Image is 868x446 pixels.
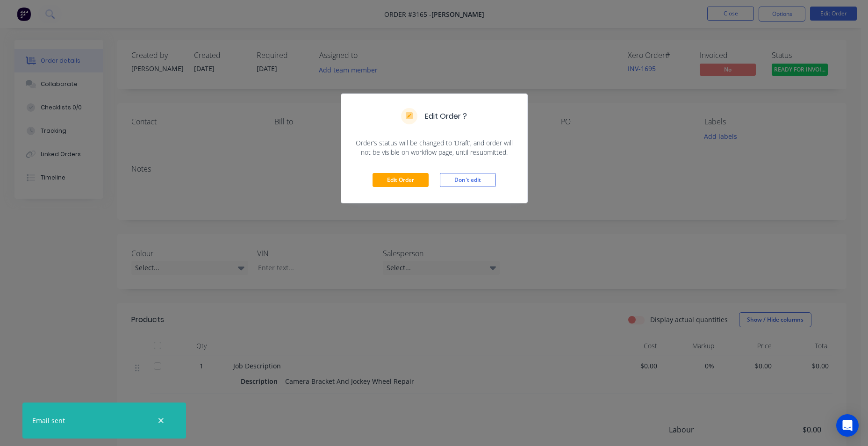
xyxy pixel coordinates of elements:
[425,111,467,122] h5: Edit Order ?
[373,173,429,187] button: Edit Order
[440,173,496,187] button: Don't edit
[32,416,65,425] div: Email sent
[836,414,859,437] div: Open Intercom Messenger
[352,138,516,157] span: Order’s status will be changed to ‘Draft’, and order will not be visible on workflow page, until ...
